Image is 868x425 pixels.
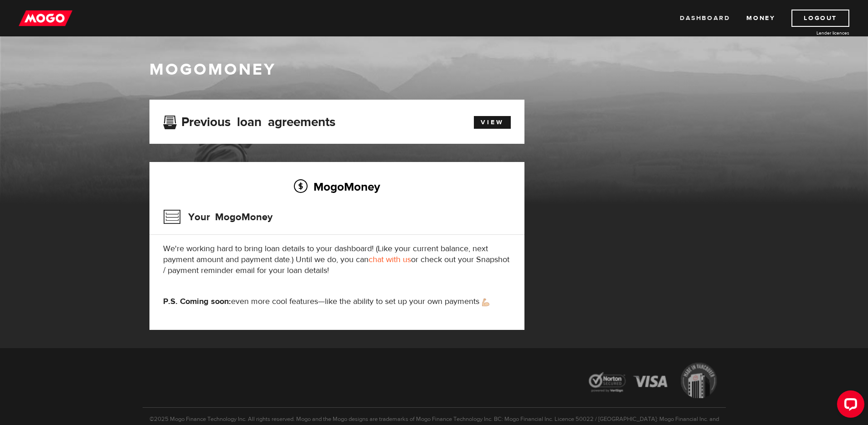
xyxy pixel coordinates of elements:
a: View [474,116,511,129]
h3: Your MogoMoney [163,205,272,229]
a: Money [746,10,775,27]
img: mogo_logo-11ee424be714fa7cbb0f0f49df9e16ec.png [19,10,72,27]
p: We're working hard to bring loan details to your dashboard! (Like your current balance, next paym... [163,243,511,276]
strong: P.S. Coming soon: [163,296,231,307]
a: Dashboard [680,10,730,27]
iframe: LiveChat chat widget [830,387,868,425]
a: Lender licences [781,30,849,36]
a: chat with us [369,254,411,265]
img: strong arm emoji [482,299,489,306]
h2: MogoMoney [163,177,511,196]
p: even more cool features—like the ability to set up your own payments [163,296,511,307]
a: Logout [791,10,849,27]
h3: Previous loan agreements [163,115,335,126]
h1: MogoMoney [149,60,719,79]
img: legal-icons-92a2ffecb4d32d839781d1b4e4802d7b.png [580,356,726,407]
